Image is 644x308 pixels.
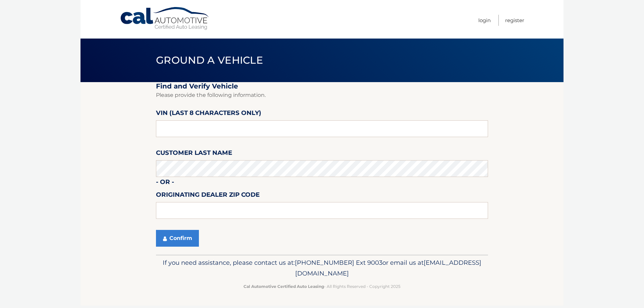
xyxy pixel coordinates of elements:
[156,90,488,100] p: Please provide the following information.
[156,190,260,202] label: Originating Dealer Zip Code
[120,7,210,30] a: Cal Automotive
[156,54,263,66] span: Ground a Vehicle
[156,230,199,247] button: Confirm
[156,108,261,120] label: VIN (last 8 characters only)
[505,15,524,26] a: Register
[156,148,232,160] label: Customer Last Name
[156,177,174,189] label: - or -
[160,257,484,279] p: If you need assistance, please contact us at: or email us at
[244,284,324,289] strong: Cal Automotive Certified Auto Leasing
[156,82,488,90] h2: Find and Verify Vehicle
[478,15,491,26] a: Login
[160,283,484,290] p: - All Rights Reserved - Copyright 2025
[295,259,382,266] span: [PHONE_NUMBER] Ext 9003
